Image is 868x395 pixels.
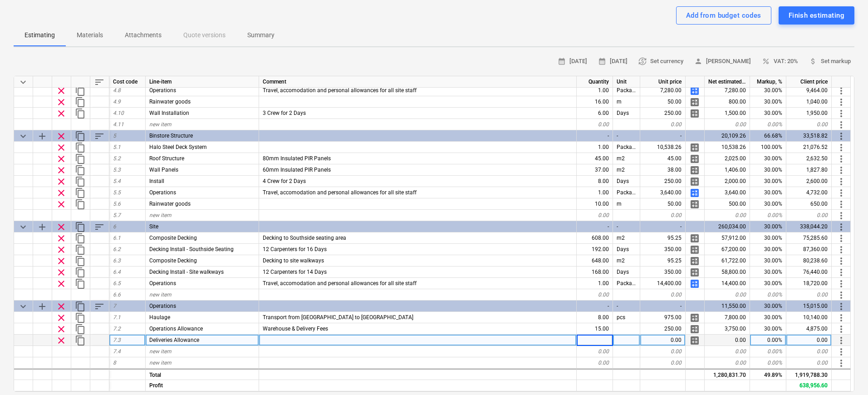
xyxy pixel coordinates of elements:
span: Duplicate category [75,301,86,312]
div: 95.25 [640,232,686,244]
span: Remove row [56,199,67,210]
span: Manage detailed breakdown for the row [689,244,700,255]
button: [DATE] [594,54,631,69]
span: VAT: 20% [762,56,798,67]
div: - [613,221,640,232]
div: 250.00 [640,323,686,335]
span: More actions [836,290,847,301]
div: 0.00% [750,346,786,357]
span: Remove row [56,142,67,153]
span: Install [149,178,164,184]
div: 0.00 [577,357,613,369]
span: 5.3 [113,167,121,173]
div: 1.00 [577,278,613,289]
div: 8.00 [577,176,613,187]
div: 8.00 [577,312,613,323]
div: 0.00 [786,119,832,130]
div: pcs [613,312,640,323]
span: More actions [836,131,847,142]
span: 5 [113,133,116,139]
span: Sort rows within table [94,77,105,88]
span: person [694,57,702,65]
span: More actions [836,176,847,187]
div: 1,827.80 [786,164,832,176]
span: More actions [836,312,847,323]
span: Remove row [56,131,67,142]
span: Remove row [56,85,67,96]
div: 45.00 [577,153,613,164]
span: More actions [836,199,847,210]
button: Set markup [805,54,854,69]
div: 15.00 [577,323,613,335]
span: Remove row [56,153,67,164]
span: More actions [836,165,847,176]
div: 3,750.00 [705,323,750,335]
span: Travel, accomodation and personal allowances for all site staff [263,87,417,94]
span: Duplicate row [75,324,86,335]
div: 15,015.00 [786,301,832,312]
div: Markup, % [750,76,786,88]
div: 30.00% [750,164,786,176]
div: Profit [146,380,259,391]
span: new item [149,121,172,128]
div: 87,360.00 [786,244,832,255]
div: 100.00% [750,142,786,153]
span: Add sub category to row [37,131,48,142]
span: Collapse category [18,131,29,142]
div: 2,632.50 [786,153,832,164]
div: 37.00 [577,164,613,176]
div: 0.00 [705,357,750,369]
span: 4.11 [113,121,124,128]
div: 1,950.00 [786,108,832,119]
div: 0.00% [750,335,786,346]
span: 4.10 [113,110,124,116]
div: m [613,198,640,210]
div: 14,400.00 [640,278,686,289]
div: 1.00 [577,142,613,153]
span: Duplicate row [75,312,86,323]
div: Line-item [146,76,259,88]
span: 4 Crew for 2 Days [263,178,306,184]
span: 5.1 [113,144,121,150]
span: More actions [836,335,847,346]
span: Manage detailed breakdown for the row [689,108,700,119]
span: Manage detailed breakdown for the row [689,233,700,244]
span: Duplicate row [75,199,86,210]
button: Add from budget codes [676,6,771,25]
span: Manage detailed breakdown for the row [689,165,700,176]
span: Duplicate row [75,267,86,278]
span: Set currency [638,56,683,67]
div: 30.00% [750,278,786,289]
span: Duplicate row [75,176,86,187]
div: 95.25 [640,255,686,267]
span: Manage detailed breakdown for the row [689,153,700,164]
span: Sort rows within category [94,301,105,312]
span: Manage detailed breakdown for the row [689,97,700,108]
div: 0.00 [577,346,613,357]
div: 30.00% [750,176,786,187]
p: Attachments [125,30,162,40]
span: Remove row [56,324,67,335]
span: Add sub category to row [37,222,48,232]
button: [DATE] [554,54,591,69]
div: 0.00 [577,119,613,130]
span: Duplicate row [75,165,86,176]
span: Duplicate category [75,131,86,142]
div: 3,640.00 [705,187,750,198]
div: 650.00 [786,198,832,210]
span: Wall Installation [149,110,189,116]
div: 49.89% [750,369,786,380]
div: 0.00 [786,210,832,221]
span: Sort rows within category [94,131,105,142]
span: More actions [836,222,847,232]
div: 638,956.60 [786,380,832,391]
div: 30.00% [750,108,786,119]
div: - [640,221,686,232]
div: 30.00% [750,198,786,210]
div: 30.00% [750,301,786,312]
div: 50.00 [640,96,686,108]
span: Duplicate row [75,335,86,346]
div: m [613,96,640,108]
span: 3 Crew for 2 Days [263,110,306,116]
div: 4,732.00 [786,187,832,198]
